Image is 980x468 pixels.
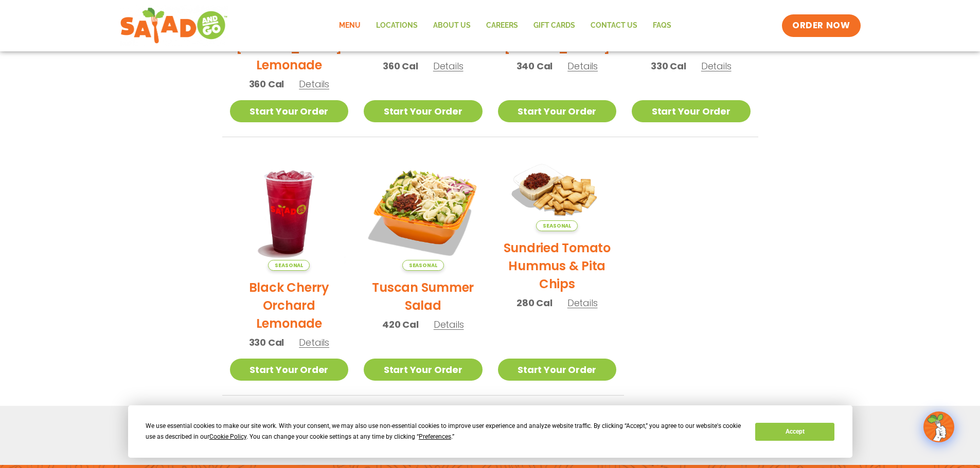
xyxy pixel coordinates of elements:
a: Start Your Order [632,100,751,122]
span: Details [433,60,464,72]
a: ORDER NOW [782,14,860,37]
span: Details [567,60,598,72]
a: Contact Us [583,14,645,38]
span: 330 Cal [249,335,284,349]
button: Accept [755,423,834,441]
span: Details [567,296,598,309]
a: Start Your Order [498,359,617,381]
div: Cookie Consent Prompt [128,405,852,458]
span: Details [701,60,732,72]
span: ORDER NOW [792,20,850,32]
span: Seasonal [268,260,310,271]
span: Seasonal [402,260,444,271]
nav: Menu [331,14,679,38]
h2: Sundried Tomato Hummus & Pita Chips [498,239,617,293]
a: Start Your Order [230,359,349,381]
a: Careers [478,14,526,38]
span: 360 Cal [383,59,418,73]
a: Start Your Order [364,100,483,122]
span: Cookie Policy [209,433,246,440]
a: Start Your Order [364,359,483,381]
span: Details [434,318,464,331]
img: Product photo for Tuscan Summer Salad [364,153,483,271]
span: 420 Cal [382,317,419,331]
span: 280 Cal [516,296,553,310]
span: 360 Cal [249,77,284,91]
img: Product photo for Black Cherry Orchard Lemonade [230,153,349,271]
div: We use essential cookies to make our site work. With your consent, we may also use non-essential ... [146,421,743,442]
img: wpChatIcon [924,413,953,441]
a: FAQs [645,14,679,38]
a: Locations [368,14,425,38]
span: Seasonal [536,220,578,231]
a: Menu [331,14,368,38]
img: new-SAG-logo-768×292 [120,5,228,46]
a: About Us [425,14,478,38]
span: 340 Cal [516,59,553,73]
a: Start Your Order [230,100,349,122]
h2: Black Cherry Orchard Lemonade [230,278,349,332]
span: Details [299,336,329,349]
span: 330 Cal [651,59,686,73]
img: Product photo for Sundried Tomato Hummus & Pita Chips [498,153,617,232]
h2: Tuscan Summer Salad [364,278,483,314]
span: Preferences [419,433,451,440]
span: Details [299,78,329,90]
a: Start Your Order [498,100,617,122]
a: GIFT CARDS [526,14,583,38]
